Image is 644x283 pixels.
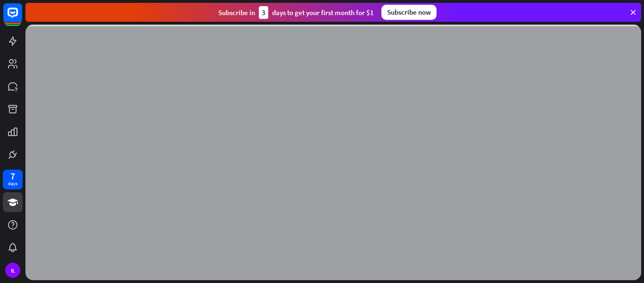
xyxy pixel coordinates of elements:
a: 7 days [3,170,23,189]
div: 7 [10,172,15,180]
div: days [8,180,17,187]
div: IL [5,263,20,278]
div: Subscribe now [381,5,437,20]
div: Subscribe in days to get your first month for $1 [218,6,374,19]
div: 3 [259,6,268,19]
